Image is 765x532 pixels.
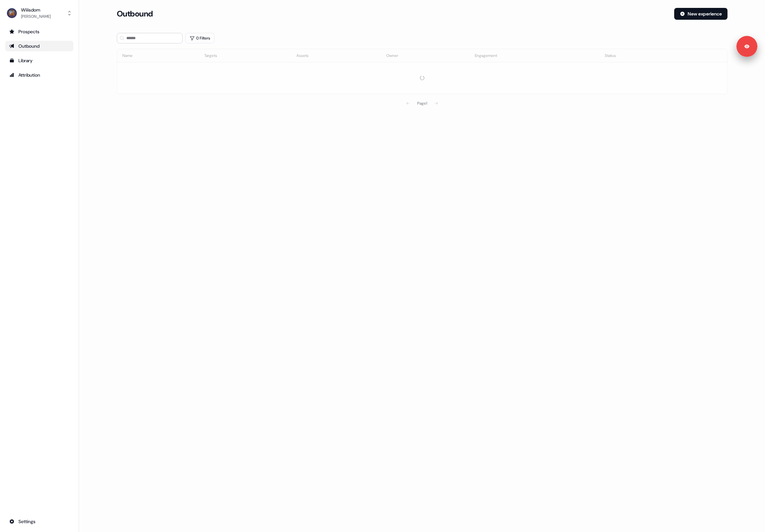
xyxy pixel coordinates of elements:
a: Go to outbound experience [5,41,73,51]
div: Prospects [9,28,69,35]
div: Settings [9,518,69,525]
button: 0 Filters [185,33,215,43]
div: Outbound [9,43,69,49]
div: Wiiisdom [21,7,51,13]
a: Go to templates [5,55,73,66]
div: Attribution [9,72,69,78]
button: New experience [674,8,727,20]
div: [PERSON_NAME] [21,13,51,20]
button: Wiiisdom[PERSON_NAME] [5,5,73,21]
div: Library [9,57,69,64]
a: Go to prospects [5,26,73,37]
a: Go to attribution [5,70,73,80]
a: Go to integrations [5,516,73,527]
h3: Outbound [117,9,153,19]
